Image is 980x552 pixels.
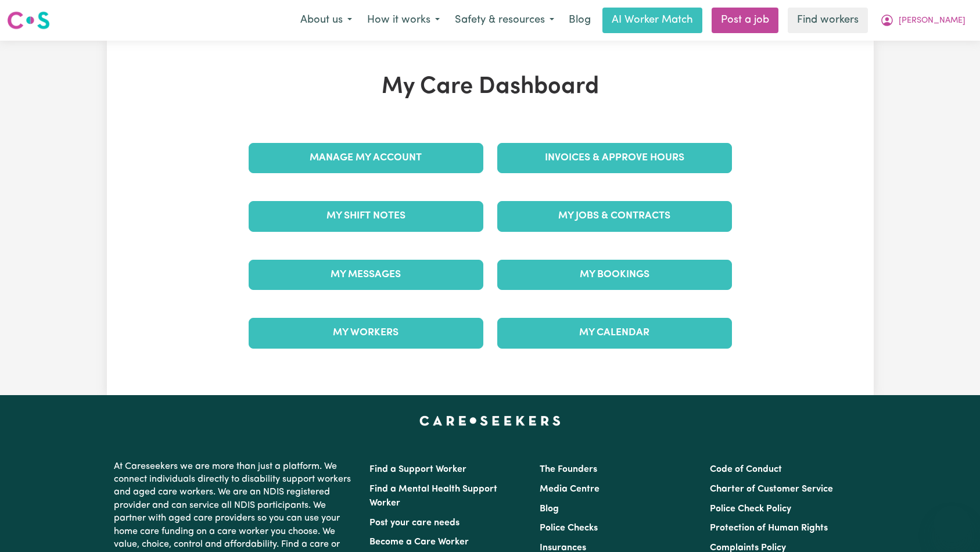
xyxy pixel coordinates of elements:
[712,8,778,33] a: Post a job
[710,504,791,514] a: Police Check Policy
[497,318,732,348] a: My Calendar
[710,485,833,494] a: Charter of Customer Service
[873,8,973,33] button: My Account
[710,524,828,533] a: Protection of Human Rights
[602,8,702,33] a: AI Worker Match
[419,416,561,425] a: Careseekers home page
[497,260,732,290] a: My Bookings
[497,201,732,231] a: My Jobs & Contracts
[249,260,483,290] a: My Messages
[7,10,50,31] img: Careseekers logo
[369,537,469,547] a: Become a Care Worker
[369,485,497,508] a: Find a Mental Health Support Worker
[369,465,466,474] a: Find a Support Worker
[540,524,598,533] a: Police Checks
[899,15,965,27] span: [PERSON_NAME]
[249,143,483,173] a: Manage My Account
[249,201,483,231] a: My Shift Notes
[447,8,562,33] button: Safety & resources
[497,143,732,173] a: Invoices & Approve Hours
[242,73,739,101] h1: My Care Dashboard
[540,485,600,494] a: Media Centre
[369,518,460,528] a: Post your care needs
[249,318,483,348] a: My Workers
[7,7,50,34] a: Careseekers logo
[360,8,447,33] button: How it works
[293,8,360,33] button: About us
[540,504,559,514] a: Blog
[562,8,598,33] a: Blog
[540,465,597,474] a: The Founders
[934,506,971,543] iframe: Button to launch messaging window
[788,8,868,33] a: Find workers
[710,465,782,474] a: Code of Conduct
